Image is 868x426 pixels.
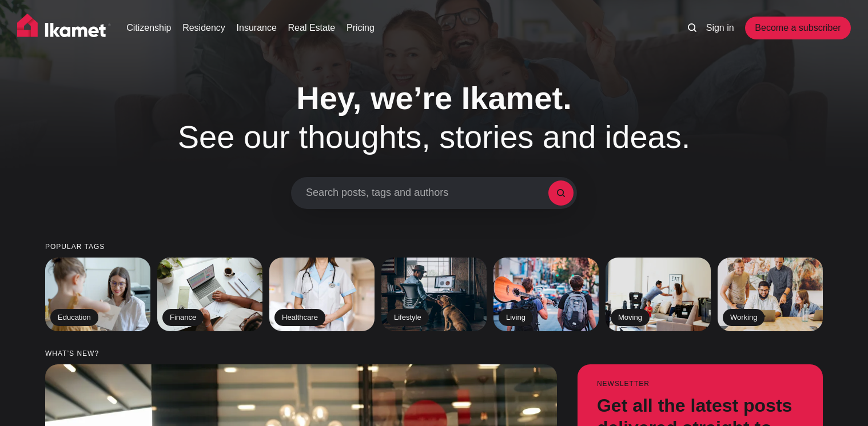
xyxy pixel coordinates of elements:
span: Search posts, tags and authors [306,187,548,199]
a: Become a subscriber [745,17,850,39]
a: Education [45,258,150,331]
a: Citizenship [126,21,171,35]
small: Newsletter [597,380,803,388]
small: What’s new? [45,350,823,357]
small: Popular tags [45,243,823,251]
h2: Healthcare [274,309,325,326]
h2: Lifestyle [387,309,429,326]
a: Finance [157,258,262,331]
a: Moving [606,258,711,331]
img: Ikamet home [17,14,111,42]
a: Lifestyle [381,258,487,331]
h2: Working [723,309,765,326]
h2: Living [499,309,533,326]
h2: Moving [611,309,650,326]
h2: Education [50,309,98,326]
h2: Finance [162,309,204,326]
a: Living [493,258,599,331]
a: Sign in [706,21,734,35]
a: Healthcare [269,258,375,331]
span: Hey, we’re Ikamet. [296,80,571,116]
a: Pricing [347,21,375,35]
a: Residency [182,21,225,35]
h1: See our thoughts, stories and ideas. [142,79,726,155]
a: Working [718,258,823,331]
a: Insurance [237,21,277,35]
a: Real Estate [288,21,336,35]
